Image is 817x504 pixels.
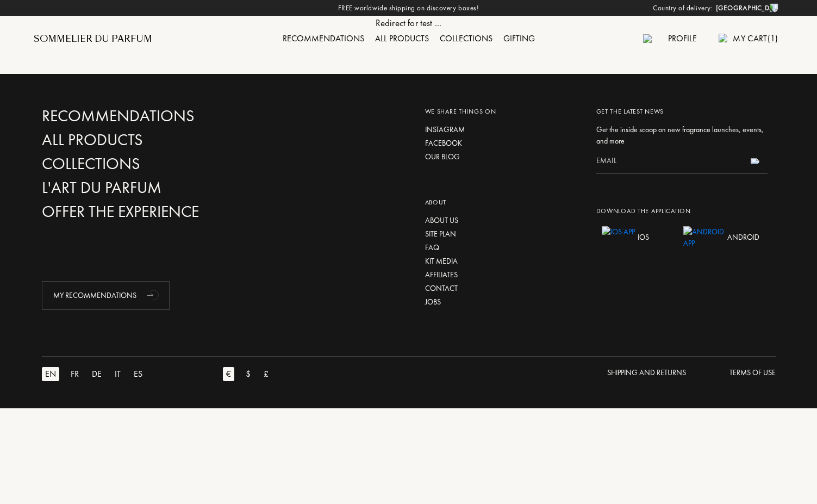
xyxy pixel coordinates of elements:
[425,215,580,226] a: About us
[425,242,580,253] a: FAQ
[67,367,82,381] div: FR
[42,107,276,126] a: Recommendations
[242,367,260,381] a: $
[635,226,649,248] div: IOS
[34,33,152,46] a: Sommelier du Parfum
[42,178,276,197] a: L'Art du Parfum
[67,367,89,381] a: FR
[663,32,702,46] div: Profile
[498,33,540,44] a: Gifting
[42,281,170,310] div: My Recommendations
[260,367,278,381] a: £
[729,367,776,378] div: Terms of use
[277,33,370,44] a: Recommendations
[242,367,254,381] div: $
[425,197,580,207] div: About
[498,32,540,46] div: Gifting
[425,296,580,308] a: Jobs
[596,107,768,116] div: Get the latest news
[653,3,713,14] span: Country of delivery:
[733,33,778,44] span: My Cart ( 1 )
[130,367,146,381] div: ES
[143,284,165,306] div: animation
[42,367,67,381] a: EN
[596,124,768,147] div: Get the inside scoop on new fragrance launches, events, and more
[434,33,498,44] a: Collections
[42,130,276,150] a: All products
[596,206,768,216] div: Download the application
[643,34,652,43] img: search_icn.svg
[370,32,434,46] div: All products
[42,154,276,173] a: Collections
[223,367,234,381] div: €
[425,256,580,267] a: Kit media
[370,33,434,44] a: All products
[89,367,111,381] a: DE
[751,158,759,164] img: news_send.svg
[425,107,580,116] div: We share things on
[260,367,272,381] div: £
[89,367,105,381] div: DE
[683,226,725,248] img: android app
[607,367,686,381] a: Shipping and Returns
[425,228,580,240] a: Site plan
[425,124,580,135] a: Instagram
[130,367,152,381] a: ES
[111,367,124,381] div: IT
[425,138,580,149] a: Facebook
[42,367,59,381] div: EN
[725,226,759,248] div: ANDROID
[277,32,370,46] div: Recommendations
[596,227,649,237] a: ios appIOS
[42,202,276,221] a: Offer the experience
[434,32,498,46] div: Collections
[719,34,727,42] img: cart.svg
[111,367,130,381] a: IT
[602,226,635,248] img: ios app
[607,367,686,378] div: Shipping and Returns
[678,227,759,237] a: android appANDROID
[425,283,580,294] a: Contact
[425,269,580,281] a: Affiliates
[729,367,776,381] a: Terms of use
[425,151,580,163] a: Our blog
[663,33,702,44] a: Profile
[223,367,242,381] a: €
[596,149,743,173] input: Email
